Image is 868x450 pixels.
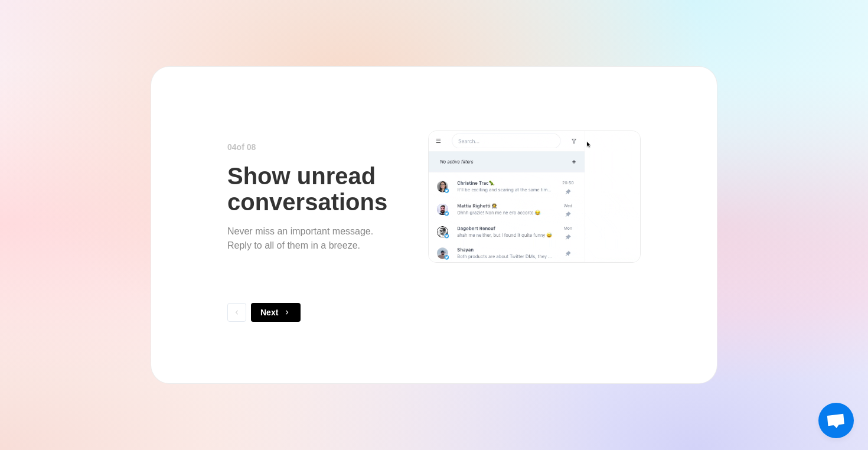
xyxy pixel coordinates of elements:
[428,131,641,262] img: unread
[251,303,301,322] button: Next
[227,163,416,215] p: Show unread conversations
[227,224,373,253] p: Never miss an important message. Reply to all of them in a breeze.
[227,303,246,322] button: Back
[227,141,256,154] p: 0 4 of 0 8
[818,403,854,438] a: Open chat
